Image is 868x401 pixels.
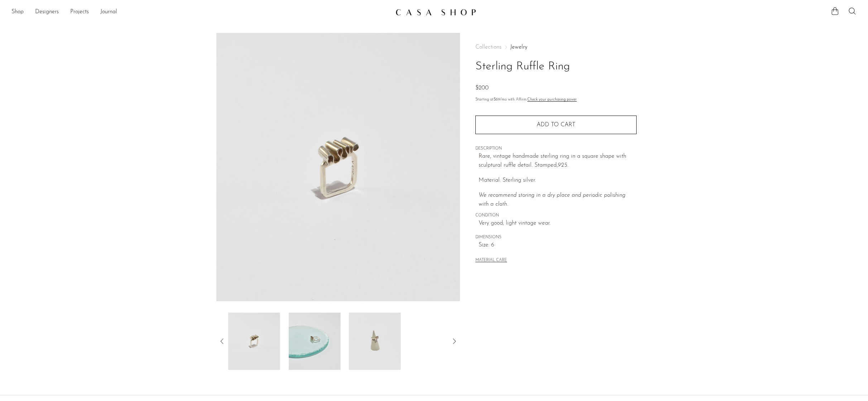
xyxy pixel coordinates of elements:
[475,44,637,50] nav: Breadcrumbs
[537,122,575,128] span: Add to cart
[349,313,401,370] img: Sterling Ruffle Ring
[475,212,637,219] span: CONDITION
[35,8,59,17] a: Designers
[70,8,89,17] a: Projects
[479,219,637,228] span: Very good; light vintage wear.
[100,8,117,17] a: Journal
[475,85,489,91] span: $200
[475,258,507,263] button: MATERIAL CARE
[288,313,340,370] img: Sterling Ruffle Ring
[475,146,637,152] span: DESCRIPTION
[479,152,637,170] p: Rare, vintage handmade sterling ring in a square shape with sculptural ruffle detail. Stamped,
[475,116,637,134] button: Add to cart
[558,162,568,168] em: 925.
[479,241,637,250] span: Size: 6
[479,192,625,207] em: We recommend storing in a dry place and periodic polishing with a cloth.
[11,6,390,18] ul: NEW HEADER MENU
[228,313,280,370] img: Sterling Ruffle Ring
[527,98,577,102] a: Check your purchasing power - Learn more about Affirm Financing (opens in modal)
[510,44,527,50] a: Jewelry
[494,98,500,102] span: $69
[475,234,637,241] span: DIMENSIONS
[11,6,390,18] nav: Desktop navigation
[479,176,637,185] p: Material: Sterling silver.
[475,58,637,76] h1: Sterling Ruffle Ring
[11,8,24,17] a: Shop
[475,44,502,50] span: Collections
[216,33,460,301] img: Sterling Ruffle Ring
[475,97,637,103] p: Starting at /mo with Affirm.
